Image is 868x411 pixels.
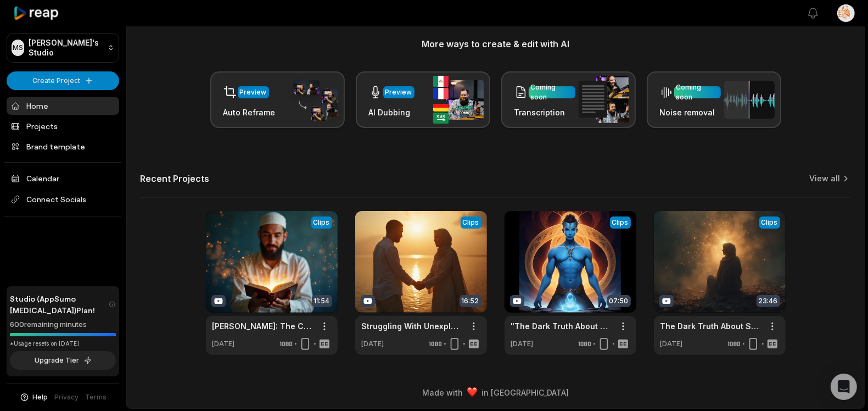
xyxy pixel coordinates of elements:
[7,190,119,209] span: Connect Socials
[212,320,313,332] a: [PERSON_NAME]: The Complete Guide to [DEMOGRAPHIC_DATA] Spiritual Healing Traditions & Practices
[433,76,484,124] img: ai_dubbing.png
[10,340,116,348] div: *Usage resets on [DATE]
[369,107,415,118] h3: AI Dubbing
[12,40,24,56] div: MS
[240,87,267,97] div: Preview
[385,87,412,97] div: Preview
[831,374,857,400] div: Open Intercom Messenger
[29,38,103,58] p: [PERSON_NAME]'s Studio
[55,392,79,402] a: Privacy
[86,392,107,402] a: Terms
[809,173,840,184] a: View all
[467,387,477,397] img: heart emoji
[7,97,119,115] a: Home
[660,320,761,332] a: The Dark Truth About Spiritual Attacks That Nobody Wants To Talk About | Signs, Protection & Healing
[362,320,463,332] a: Struggling With Unexplained [MEDICAL_DATA]? The Spiritual Root You’re Overlooking
[137,387,854,398] div: Made with in [GEOGRAPHIC_DATA]
[724,81,775,119] img: noise_removal.png
[579,76,629,123] img: transcription.png
[676,82,719,102] div: Coming soon
[531,82,573,102] div: Coming soon
[514,107,575,118] h3: Transcription
[140,37,851,51] h3: More ways to create & edit with AI
[10,319,116,330] div: 600 remaining minutes
[7,117,119,135] a: Projects
[140,173,209,184] h2: Recent Projects
[10,293,109,316] span: Studio (AppSumo [MEDICAL_DATA]) Plan!
[660,107,721,118] h3: Noise removal
[288,79,338,121] img: auto_reframe.png
[223,107,276,118] h3: Auto Reframe
[33,392,48,402] span: Help
[7,169,119,187] a: Calendar
[511,320,612,332] a: "The Dark Truth About Djinn Dependency: Can Even Pious Spiritual Entities Harm Your Life?"
[19,392,48,402] button: Help
[10,351,116,370] button: Upgrade Tier
[7,137,119,155] a: Brand template
[7,71,119,90] button: Create Project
